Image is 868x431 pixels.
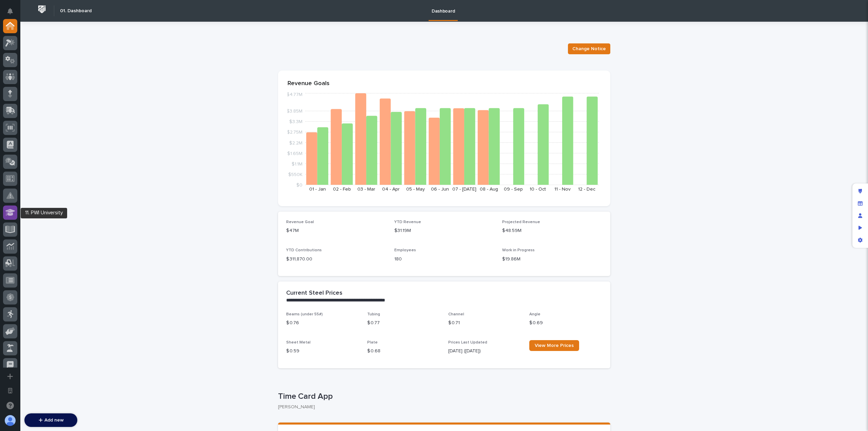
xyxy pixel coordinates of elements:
p: $ 0.77 [367,319,440,327]
h2: Current Steel Prices [286,290,342,297]
button: Open workspace settings [3,384,17,398]
div: We're available if you need us! [23,82,86,87]
tspan: $1.65M [287,151,302,156]
div: Start new chat [23,75,111,82]
button: Add new [24,413,77,427]
span: YTD Contributions [286,248,322,252]
h2: 01. Dashboard [60,8,92,14]
div: Manage users [854,210,866,222]
text: 08 - Aug [480,187,498,192]
text: 04 - Apr [382,187,400,192]
tspan: $0 [296,183,302,188]
img: Stacker [7,6,20,20]
p: $ 0.71 [448,319,521,327]
span: Work in Progress [502,248,535,252]
tspan: $4.77M [287,92,302,97]
text: 07 - [DATE] [452,187,476,192]
p: Time Card App [278,392,608,401]
p: $ 0.68 [367,348,440,355]
img: Workspace Logo [36,3,48,16]
div: 📖 [7,144,12,150]
p: $47M [286,227,386,234]
p: $ 311,870.00 [286,256,386,263]
tspan: $1.1M [292,161,302,166]
button: Notifications [3,4,17,18]
p: Revenue Goals [288,80,601,87]
span: YTD Revenue [394,220,421,224]
tspan: $3.85M [287,109,302,114]
span: Help Docs [14,144,37,151]
span: [DATE] [60,116,74,121]
span: Projected Revenue [502,220,540,224]
div: Preview as [854,222,866,234]
tspan: $2.2M [289,140,302,145]
text: 12 - Dec [578,187,595,192]
span: Revenue Goal [286,220,314,224]
span: Onboarding Call [49,144,86,151]
div: Notifications [8,8,17,19]
span: Beams (under 55#) [286,312,323,316]
text: 09 - Sep [504,187,523,192]
tspan: $550K [288,172,302,177]
p: 180 [394,256,494,263]
p: $ 0.76 [286,319,359,327]
text: 02 - Feb [333,187,351,192]
p: $19.86M [502,256,602,263]
text: 10 - Oct [530,187,546,192]
div: App settings [854,234,866,246]
span: [PERSON_NAME] [21,116,55,121]
button: Open support chat [3,398,17,413]
p: [PERSON_NAME] [278,404,605,410]
text: 11 - Nov [554,187,571,192]
span: Prices Last Updated [448,340,487,345]
div: Past conversations [7,99,45,104]
img: Jeff Miller [7,109,18,120]
button: Start new chat [115,77,123,85]
span: Angle [529,312,540,316]
span: Employees [394,248,416,252]
div: Manage fields and data [854,197,866,210]
span: Change Notice [572,45,606,52]
p: $31.19M [394,227,494,234]
p: $ 0.59 [286,348,359,355]
tspan: $3.3M [289,119,302,124]
button: users-avatar [3,413,17,428]
text: 05 - May [406,187,425,192]
span: • [56,116,59,121]
p: [DATE] ([DATE]) [448,348,521,355]
span: Pylon [67,160,82,165]
tspan: $2.75M [287,130,302,135]
button: Add a new app... [3,369,17,384]
button: See all [105,97,123,105]
p: $ 0.69 [529,319,602,327]
text: 01 - Jan [309,187,326,192]
a: 🔗Onboarding Call [40,141,89,153]
p: How can we help? [7,38,123,48]
text: 03 - Mar [357,187,375,192]
text: 06 - Jun [431,187,449,192]
button: Change Notice [568,43,610,54]
a: Powered byPylon [48,160,82,165]
a: 📖Help Docs [4,141,40,153]
p: $48.59M [502,227,602,234]
span: View More Prices [535,343,574,348]
span: Plate [367,340,378,345]
span: Channel [448,312,464,316]
a: View More Prices [529,340,579,351]
span: Tubing [367,312,380,316]
div: 🔗 [42,144,48,150]
span: Sheet Metal [286,340,311,345]
img: 1736555164131-43832dd5-751b-4058-ba23-39d91318e5a0 [7,75,19,87]
div: Edit layout [854,185,866,197]
p: Welcome 👋 [7,27,123,38]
